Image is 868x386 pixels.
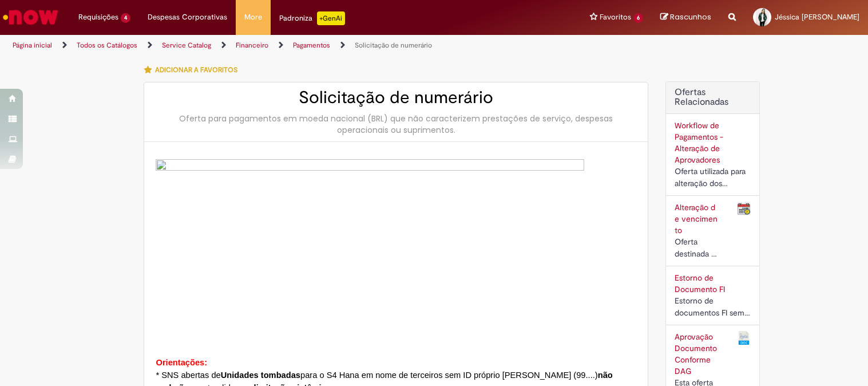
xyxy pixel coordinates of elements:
[737,202,751,215] img: Alteração de vencimento
[1,6,60,29] img: ServiceNow
[279,11,345,25] div: Padroniza
[156,88,636,107] h2: Solicitação de numerário
[244,11,262,23] span: More
[9,35,570,56] ul: Trilhas de página
[155,65,237,74] span: Adicionar a Favoritos
[77,41,137,50] a: Todos os Catálogos
[675,88,751,108] h2: Ofertas Relacionadas
[221,371,300,380] strong: Unidades tombadas
[675,273,725,294] a: Estorno de Documento FI
[156,358,207,367] span: Orientações:
[600,11,631,23] span: Favoritos
[675,120,723,165] a: Workflow de Pagamentos - Alteração de Aprovadores
[675,332,717,376] a: Aprovação Documento Conforme DAG
[121,13,130,23] span: 4
[675,236,720,260] div: Oferta destinada à alteração de data de pagamento
[670,11,711,22] span: Rascunhos
[633,13,643,23] span: 6
[675,295,751,319] div: Estorno de documentos FI sem partidas compensadas
[293,41,330,50] a: Pagamentos
[78,11,118,23] span: Requisições
[148,11,227,23] span: Despesas Corporativas
[675,202,718,235] a: Alteração de vencimento
[355,41,432,50] a: Solicitação de numerário
[156,159,584,333] img: sys_attachment.do
[162,41,211,50] a: Service Catalog
[13,41,52,50] a: Página inicial
[660,12,711,23] a: Rascunhos
[775,12,859,22] span: Jéssica [PERSON_NAME]
[317,11,345,25] p: +GenAi
[144,58,244,82] button: Adicionar a Favoritos
[675,166,751,190] div: Oferta utilizada para alteração dos aprovadores cadastrados no workflow de documentos a pagar.
[236,41,268,50] a: Financeiro
[737,331,751,345] img: Aprovação Documento Conforme DAG
[156,113,636,136] div: Oferta para pagamentos em moeda nacional (BRL) que não caracterizem prestações de serviço, despes...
